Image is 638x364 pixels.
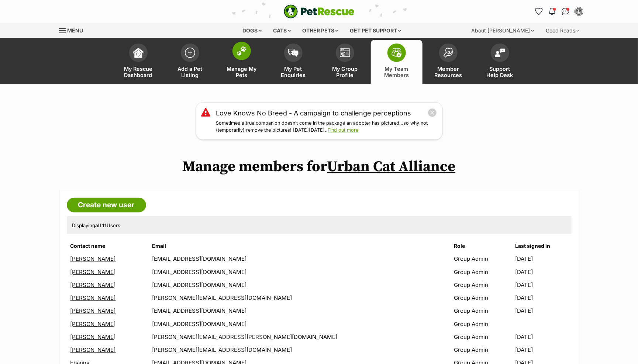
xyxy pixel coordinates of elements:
[474,40,526,84] a: Support Help Desk
[164,40,216,84] a: Add a Pet Listing
[451,240,515,252] th: Role
[237,23,267,38] div: Dogs
[70,281,116,288] a: [PERSON_NAME]
[328,66,362,78] span: My Group Profile
[70,320,116,327] a: [PERSON_NAME]
[451,279,515,291] td: Group Admin
[549,8,555,15] img: notifications-46538b983faf8c2785f20acdc204bb7945ddae34d4c08c2a6579f10ce5e182be.svg
[515,292,571,304] td: [DATE]
[70,294,116,301] a: [PERSON_NAME]
[284,4,355,18] img: logo-e224e6f780fb5917bec1dbf3a21bbac754714ae5b6737aabdf751b685950b380.svg
[149,279,451,291] td: [EMAIL_ADDRESS][DOMAIN_NAME]
[451,331,515,343] td: Group Admin
[541,23,585,38] div: Good Reads
[380,66,413,78] span: My Team Members
[515,253,571,265] td: [DATE]
[237,46,247,56] img: manage-my-pets-icon-02211641906a0b7f246fdf0571729dbe1e7629f14944591b6c1af311fb30b64b.svg
[268,23,296,38] div: Cats
[451,266,515,278] td: Group Admin
[392,48,402,58] img: team-members-icon-5396bd8760b3fe7c0b43da4ab00e1e3bb1a5d9ba89233759b79545d2d3fc5d0d.svg
[533,6,585,17] ul: Account quick links
[216,40,268,84] a: Manage My Pets
[149,292,451,304] td: [PERSON_NAME][EMAIL_ADDRESS][DOMAIN_NAME]
[216,108,411,118] a: Love Knows No Breed - A campaign to challenge perceptions
[185,48,195,58] img: add-pet-listing-icon-0afa8454b4691262ce3f59096e99ab1cd57d4a30225e0717b998d2c9b9846f56.svg
[483,66,517,78] span: Support Help Desk
[149,305,451,317] td: [EMAIL_ADDRESS][DOMAIN_NAME]
[297,23,344,38] div: Other pets
[451,305,515,317] td: Group Admin
[573,6,585,17] button: My account
[345,23,406,38] div: Get pet support
[451,292,515,304] td: Group Admin
[225,66,258,78] span: Manage My Pets
[515,305,571,317] td: [DATE]
[562,8,569,15] img: chat-41dd97257d64d25036548639549fe6c8038ab92f7586957e7f3b1b290dea8141.svg
[515,279,571,291] td: [DATE]
[432,66,465,78] span: Member Resources
[546,6,558,17] button: Notifications
[70,268,116,275] a: [PERSON_NAME]
[495,48,505,57] img: help-desk-icon-fdf02630f3aa405de69fd3d07c3f3aa587a6932b1a1747fa1d2bba05be0121f9.svg
[466,23,539,38] div: About [PERSON_NAME]
[133,48,144,58] img: dashboard-icon-eb2f2d2d3e046f16d808141f083e7271f6b2e854fb5c12c21221c1fb7104beca.svg
[59,23,89,37] a: Menu
[216,120,437,134] p: Sometimes a true companion doesn’t come in the package an adopter has pictured…so why not (tempor...
[122,66,155,78] span: My Rescue Dashboard
[149,344,451,356] td: [PERSON_NAME][EMAIL_ADDRESS][DOMAIN_NAME]
[70,255,116,262] a: [PERSON_NAME]
[515,331,571,343] td: [DATE]
[149,253,451,265] td: [EMAIL_ADDRESS][DOMAIN_NAME]
[288,49,299,57] img: pet-enquiries-icon-7e3ad2cf08bfb03b45e93fb7055b45f3efa6380592205ae92323e6603595dc1f.svg
[451,253,515,265] td: Group Admin
[560,6,572,17] a: Conversations
[149,331,451,343] td: [PERSON_NAME][EMAIL_ADDRESS][PERSON_NAME][DOMAIN_NAME]
[371,40,423,84] a: My Team Members
[149,240,451,252] th: Email
[268,40,319,84] a: My Pet Enquiries
[70,346,116,353] a: [PERSON_NAME]
[68,240,148,252] th: Contact name
[451,344,515,356] td: Group Admin
[173,66,207,78] span: Add a Pet Listing
[328,127,359,133] a: Find out more
[428,108,437,117] button: close
[515,266,571,278] td: [DATE]
[70,307,116,314] a: [PERSON_NAME]
[113,40,164,84] a: My Rescue Dashboard
[515,240,571,252] th: Last signed in
[149,318,451,330] td: [EMAIL_ADDRESS][DOMAIN_NAME]
[277,66,310,78] span: My Pet Enquiries
[340,48,350,57] img: group-profile-icon-3fa3cf56718a62981997c0bc7e787c4b2cf8bcc04b72c1350f741eb67cf2f40e.svg
[533,6,545,17] a: Favourites
[67,198,146,212] a: Create new user
[575,8,583,15] img: Eve Waugh profile pic
[319,40,371,84] a: My Group Profile
[68,27,83,34] span: Menu
[451,318,515,330] td: Group Admin
[70,333,116,340] a: [PERSON_NAME]
[149,266,451,278] td: [EMAIL_ADDRESS][DOMAIN_NAME]
[284,4,355,18] a: PetRescue
[72,222,121,228] span: Displaying Users
[423,40,474,84] a: Member Resources
[515,344,571,356] td: [DATE]
[443,48,454,58] img: member-resources-icon-8e73f808a243e03378d46382f2149f9095a855e16c252ad45f914b54edf8863c.svg
[327,157,456,176] a: Urban Cat Alliance
[96,222,107,228] strong: all 11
